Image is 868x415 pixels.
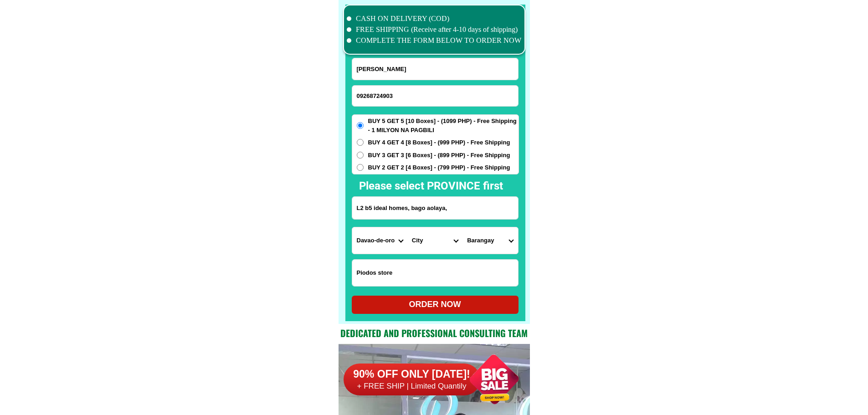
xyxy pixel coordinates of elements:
[462,227,518,254] select: Select commune
[407,227,462,254] select: Select district
[352,298,519,311] div: ORDER NOW
[352,58,518,80] input: Input full_name
[368,138,510,147] span: BUY 4 GET 4 [8 Boxes] - (999 PHP) - Free Shipping
[347,13,522,24] li: CASH ON DELIVERY (COD)
[352,227,407,254] select: Select province
[368,151,510,160] span: BUY 3 GET 3 [6 Boxes] - (899 PHP) - Free Shipping
[347,35,522,46] li: COMPLETE THE FORM BELOW TO ORDER NOW
[357,164,364,171] input: BUY 2 GET 2 [4 Boxes] - (799 PHP) - Free Shipping
[357,139,364,146] input: BUY 4 GET 4 [8 Boxes] - (999 PHP) - Free Shipping
[347,24,522,35] li: FREE SHIPPING (Receive after 4-10 days of shipping)
[368,163,510,172] span: BUY 2 GET 2 [4 Boxes] - (799 PHP) - Free Shipping
[352,86,518,106] input: Input phone_number
[368,117,519,134] span: BUY 5 GET 5 [10 Boxes] - (1099 PHP) - Free Shipping - 1 MILYON NA PAGBILI
[357,122,364,129] input: BUY 5 GET 5 [10 Boxes] - (1099 PHP) - Free Shipping - 1 MILYON NA PAGBILI
[344,381,480,391] h6: + FREE SHIP | Limited Quantily
[344,368,480,381] h6: 90% OFF ONLY [DATE]!
[357,152,364,159] input: BUY 3 GET 3 [6 Boxes] - (899 PHP) - Free Shipping
[352,260,518,286] input: Input LANDMARKOFLOCATION
[339,326,530,340] h2: Dedicated and professional consulting team
[359,178,601,194] h2: Please select PROVINCE first
[352,197,518,219] input: Input address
